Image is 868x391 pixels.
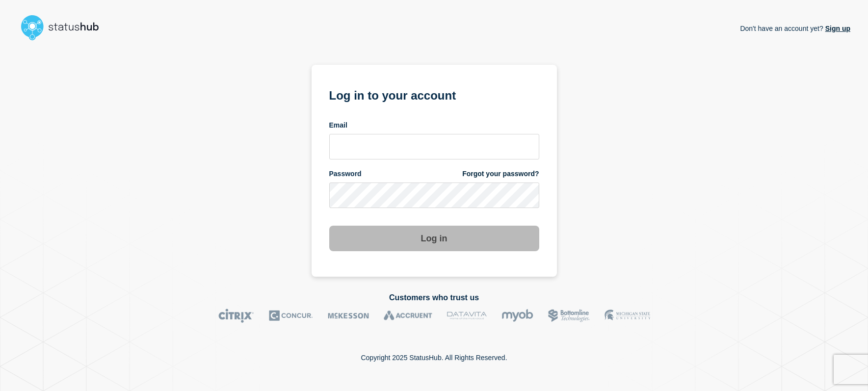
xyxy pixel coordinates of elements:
input: password input [329,182,539,208]
h1: Log in to your account [329,85,539,104]
p: Don't have an account yet? [740,17,850,40]
span: Password [329,169,362,179]
img: Citrix logo [218,309,254,323]
a: Sign up [823,25,850,32]
h2: Customers who trust us [18,293,850,302]
img: StatusHub logo [18,12,111,43]
img: Accruent logo [384,309,432,323]
button: Log in [329,226,539,251]
img: McKesson logo [328,309,369,323]
img: myob logo [501,309,533,323]
a: Forgot your password? [462,169,539,179]
input: email input [329,134,539,159]
p: Copyright 2025 StatusHub. All Rights Reserved. [361,354,507,362]
img: Concur logo [269,309,313,323]
img: Bottomline logo [548,309,590,323]
span: Email [329,121,347,130]
img: MSU logo [605,309,650,323]
img: DataVita logo [447,309,487,323]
